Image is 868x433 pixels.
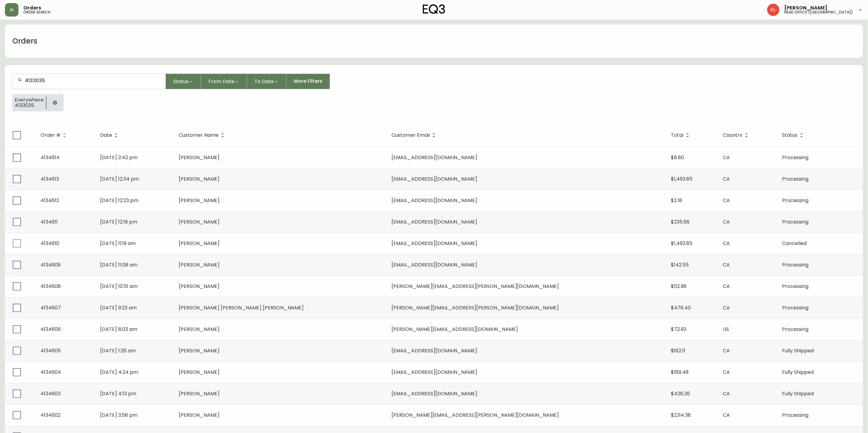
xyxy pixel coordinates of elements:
span: [PERSON_NAME] [179,261,220,268]
span: 4134604 [41,369,61,376]
span: Status [173,78,189,85]
span: [DATE] 12:34 pm [100,175,139,182]
span: Processing [782,283,809,290]
span: Processing [782,154,809,161]
span: CA [723,240,730,247]
span: [DATE] 8:03 am [100,326,137,333]
h1: Orders [12,36,37,46]
span: 4134613 [41,175,59,182]
span: CA [723,175,730,182]
button: More Filters [286,74,330,89]
span: 4134602 [41,412,60,419]
span: [DATE] 9:23 am [100,304,137,311]
span: CA [723,304,730,311]
span: $428.26 [671,390,690,397]
span: [EMAIL_ADDRESS][DOMAIN_NAME] [391,347,477,354]
span: 4134612 [41,197,59,204]
span: 4134609 [41,261,60,268]
span: $162.11 [671,347,686,354]
span: $2,114.38 [671,412,691,419]
img: 2c0c8aa7421344cf0398c7f872b772b5 [767,4,780,16]
span: $476.40 [671,304,691,311]
span: [PERSON_NAME] [179,240,220,247]
h5: order search [23,10,50,14]
span: [PERSON_NAME] [179,175,220,182]
span: [DATE] 12:23 pm [100,197,138,204]
span: CA [723,283,730,290]
span: Date [100,133,112,137]
span: [PERSON_NAME] [179,218,220,225]
input: Search [25,78,161,83]
span: 4134614 [41,154,60,161]
span: Processing [782,261,809,268]
span: CA [723,347,730,354]
span: [PERSON_NAME] [179,390,220,397]
span: Processing [782,175,809,182]
span: 4134606 [41,326,61,333]
span: More Filters [294,78,322,85]
span: 4134611 [41,218,58,225]
button: To Date [247,74,286,89]
span: [DATE] 2:42 pm [100,154,138,161]
span: CA [723,154,730,161]
span: Total [671,133,684,137]
button: Status [166,74,201,89]
span: CA [723,218,730,225]
span: Everywhere [15,97,44,103]
span: [PERSON_NAME][EMAIL_ADDRESS][PERSON_NAME][DOMAIN_NAME] [391,412,559,419]
span: CA [723,369,730,376]
span: Date [100,132,120,138]
span: From Date [208,78,235,85]
span: Order # [41,132,68,138]
span: [PERSON_NAME] [179,197,220,204]
span: [DATE] 11:19 am [100,240,136,247]
span: $2.18 [671,197,683,204]
span: Customer Email [391,132,438,138]
span: Status [782,133,798,137]
span: Fully Shipped [782,369,814,376]
span: $112.98 [671,283,687,290]
span: [PERSON_NAME] [179,412,220,419]
span: $1,493.85 [671,240,693,247]
span: CA [723,261,730,268]
span: Fully Shipped [782,347,814,354]
span: Customer Email [391,133,430,137]
span: [DATE] 12:19 pm [100,218,137,225]
span: [EMAIL_ADDRESS][DOMAIN_NAME] [391,218,477,225]
span: Status [782,132,806,138]
span: 4134607 [41,304,61,311]
span: $235.68 [671,218,690,225]
span: [PERSON_NAME] [179,326,220,333]
span: Processing [782,197,809,204]
span: [EMAIL_ADDRESS][DOMAIN_NAME] [391,369,477,376]
span: [PERSON_NAME] [784,6,828,10]
span: [EMAIL_ADDRESS][DOMAIN_NAME] [391,197,477,204]
span: CA [723,390,730,397]
span: Total [671,132,692,138]
span: [DATE] 4:13 pm [100,390,136,397]
span: Customer Name [179,133,219,137]
span: [EMAIL_ADDRESS][DOMAIN_NAME] [391,261,477,268]
span: [DATE] 1:26 am [100,347,136,354]
span: Processing [782,218,809,225]
span: [PERSON_NAME] [179,369,220,376]
span: 4134603 [41,390,60,397]
span: Processing [782,304,809,311]
span: Country [723,132,751,138]
span: [EMAIL_ADDRESS][DOMAIN_NAME] [391,390,477,397]
span: Orders [23,6,41,10]
span: Country [723,133,743,137]
span: [PERSON_NAME][EMAIL_ADDRESS][DOMAIN_NAME] [391,326,518,333]
span: 4134608 [41,283,61,290]
span: $169.48 [671,369,689,376]
span: [DATE] 3:58 pm [100,412,138,419]
span: Fully Shipped [782,390,814,397]
span: [PERSON_NAME] [179,347,220,354]
span: $8.80 [671,154,684,161]
span: [EMAIL_ADDRESS][DOMAIN_NAME] [391,154,477,161]
span: CA [723,412,730,419]
span: Cancelled [782,240,807,247]
span: 4134610 [41,240,59,247]
span: US [723,326,729,333]
button: From Date [201,74,247,89]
